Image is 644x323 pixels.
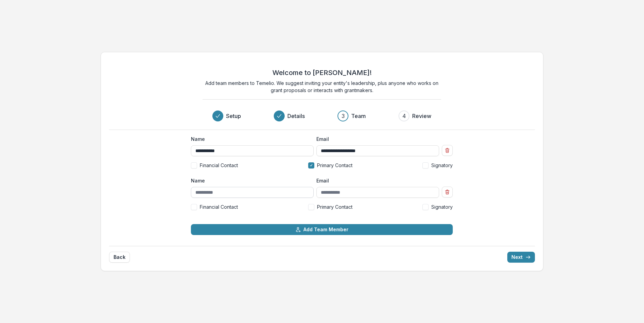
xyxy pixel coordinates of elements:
[351,112,366,120] h3: Team
[431,162,453,169] span: Signatory
[109,252,130,263] button: Back
[442,145,453,156] button: Remove team member
[200,203,238,210] span: Financial Contact
[200,162,238,169] span: Financial Contact
[316,135,435,143] label: Email
[342,112,345,120] div: 3
[191,177,310,184] label: Name
[272,69,372,77] h2: Welcome to [PERSON_NAME]!
[212,111,431,121] div: Progress
[507,252,535,263] button: Next
[431,203,453,210] span: Signatory
[191,135,310,143] label: Name
[317,162,353,169] span: Primary Contact
[402,112,406,120] div: 4
[287,112,305,120] h3: Details
[412,112,431,120] h3: Review
[191,224,453,235] button: Add Team Member
[316,177,435,184] label: Email
[203,79,441,94] p: Add team members to Temelio. We suggest inviting your entity's leadership, plus anyone who works ...
[442,187,453,197] button: Remove team member
[226,112,241,120] h3: Setup
[317,203,353,210] span: Primary Contact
